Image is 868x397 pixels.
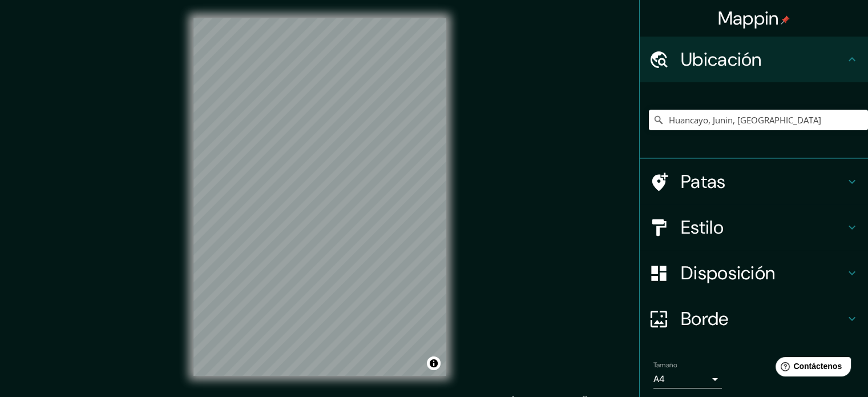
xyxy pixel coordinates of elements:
[653,373,665,385] font: A4
[681,261,775,285] font: Disposición
[766,352,855,384] iframe: Lanzador de widgets de ayuda
[681,47,762,71] font: Ubicación
[640,159,868,204] div: Patas
[427,356,441,370] button: Activar o desactivar atribución
[681,170,726,194] font: Patas
[649,110,868,130] input: Elige tu ciudad o zona
[193,18,446,376] canvas: Mapa
[681,215,724,239] font: Estilo
[640,296,868,342] div: Borde
[681,307,729,331] font: Borde
[781,15,790,25] img: pin-icon.png
[640,250,868,296] div: Disposición
[653,360,677,370] font: Tamaño
[653,370,722,388] div: A4
[640,204,868,250] div: Estilo
[640,37,868,82] div: Ubicación
[718,6,779,30] font: Mappin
